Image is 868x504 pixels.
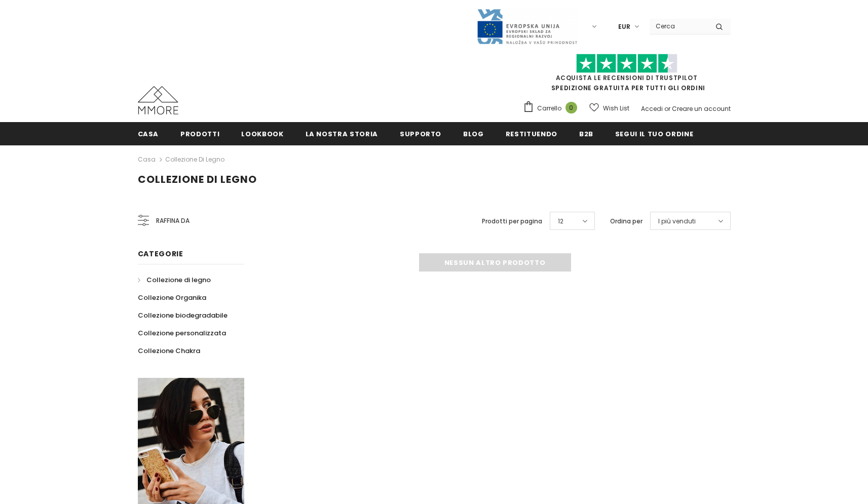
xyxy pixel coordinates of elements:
span: Blog [463,129,484,139]
span: 12 [558,216,563,226]
span: supporto [400,129,441,139]
span: Restituendo [506,129,557,139]
label: Prodotti per pagina [482,216,542,226]
span: Collezione di legno [138,172,257,186]
a: Blog [463,122,484,145]
a: Collezione Organika [138,289,206,306]
span: Collezione personalizzata [138,328,226,338]
a: La nostra storia [306,122,378,145]
span: Segui il tuo ordine [615,129,693,139]
span: SPEDIZIONE GRATUITA PER TUTTI GLI ORDINI [523,58,731,92]
a: Casa [138,122,159,145]
span: B2B [579,129,593,139]
a: Collezione Chakra [138,342,200,360]
a: Prodotti [180,122,219,145]
a: Segui il tuo ordine [615,122,693,145]
span: 0 [565,102,577,113]
span: Lookbook [241,129,283,139]
span: Prodotti [180,129,219,139]
a: Accedi [641,104,663,113]
a: Wish List [589,99,629,117]
span: Carrello [537,103,561,113]
a: Lookbook [241,122,283,145]
img: Casi MMORE [138,86,178,114]
span: Wish List [603,103,629,113]
span: I più venduti [658,216,696,226]
a: B2B [579,122,593,145]
img: Fidati di Pilot Stars [576,54,677,73]
span: Collezione Organika [138,293,206,302]
a: Collezione biodegradabile [138,306,228,324]
span: La nostra storia [306,129,378,139]
span: Categorie [138,249,183,259]
a: Acquista le recensioni di TrustPilot [556,73,698,82]
img: Javni Razpis [476,8,578,45]
a: Casa [138,153,156,166]
a: Creare un account [672,104,731,113]
span: or [664,104,670,113]
span: EUR [618,22,630,32]
span: Collezione di legno [146,275,211,285]
span: Casa [138,129,159,139]
span: Collezione biodegradabile [138,311,228,320]
a: Collezione di legno [138,271,211,289]
span: Collezione Chakra [138,346,200,356]
a: supporto [400,122,441,145]
a: Collezione personalizzata [138,324,226,342]
a: Collezione di legno [165,155,224,164]
a: Javni Razpis [476,22,578,30]
input: Search Site [650,19,708,33]
label: Ordina per [610,216,643,226]
a: Carrello 0 [523,101,582,116]
span: Raffina da [156,215,190,226]
a: Restituendo [506,122,557,145]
